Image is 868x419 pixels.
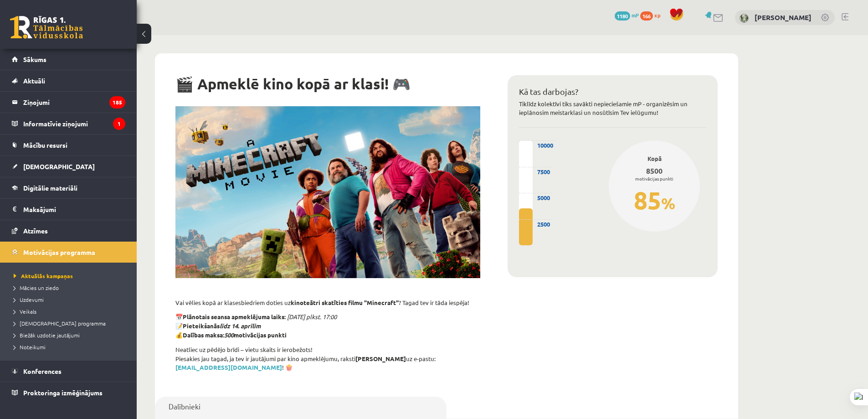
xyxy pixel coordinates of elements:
a: Maksājumi [12,199,125,220]
span: Veikals [14,308,36,315]
a: Motivācijas programma [12,242,125,263]
legend: Maksājumi [23,199,125,220]
em: līdz 14. aprīlim [220,322,261,330]
a: 166 xp [640,11,665,19]
a: [DEMOGRAPHIC_DATA] [12,156,125,177]
span: 1180 [615,11,630,21]
legend: Ziņojumi [23,92,125,113]
div: 10000 [519,140,555,150]
em: 500 [224,331,234,339]
i: 185 [109,96,125,109]
span: 166 [640,11,653,21]
a: Informatīvie ziņojumi1 [12,113,125,134]
span: [DEMOGRAPHIC_DATA] programma [14,320,106,327]
span: mP [632,11,639,19]
h2: Kā tas darbojas? [519,87,706,97]
a: Proktoringa izmēģinājums [12,382,125,403]
strong: Dalības maksa: motivācijas punkti [183,331,287,339]
a: Uzdevumi [14,295,128,304]
p: Tiklīdz kolektīvi tiks savākti nepieciešamie mP - organizēsim un ieplānosim meistarklasi un nosūt... [519,99,706,118]
span: Digitālie materiāli [23,184,77,192]
div: 8500 [622,166,686,176]
a: Sākums [12,49,125,70]
span: Biežāk uzdotie jautājumi [14,331,80,339]
a: Aktuālās kampaņas [14,272,128,280]
span: Aktuāli [23,77,45,85]
p: Vai vēlies kopā ar klasesbiedriem doties uz ? Tagad tev ir tāda iespēja! [175,298,480,307]
span: Konferences [23,367,62,375]
p: Neatliec uz pēdējo brīdi – vietu skaits ir ierobežots! Piesakies jau tagad, ja tev ir jautājumi p... [175,345,480,372]
span: [DEMOGRAPHIC_DATA] [23,162,95,171]
a: Ziņojumi185 [12,92,125,113]
span: Sākums [23,55,46,63]
div: motivācijas punkti [622,175,686,182]
a: Veikals [14,307,128,316]
span: Atzīmes [23,227,48,235]
a: Atzīmes [12,220,125,241]
img: Renārs Vežuks [740,14,749,23]
span: Uzdevumi [14,296,44,303]
a: Digitālie materiāli [12,177,125,198]
span: xp [654,11,660,19]
a: Mācību resursi [12,134,125,155]
span: Mācību resursi [23,141,67,149]
a: Konferences [12,361,125,382]
h1: 🎬 Apmeklē kino kopā ar klasi! 🎮 [175,75,480,93]
div: Kopā [622,154,686,163]
a: Aktuāli [12,70,125,91]
strong: Plānotais seansa apmeklējuma laiks: [183,313,286,321]
div: 5000 [519,193,552,202]
legend: Informatīvie ziņojumi [23,113,125,134]
strong: Pieteikšanās [183,322,261,330]
strong: kinoteātri skatīties filmu "Minecraft" [291,299,399,306]
span: Proktoringa izmēģinājums [23,388,103,397]
p: 📅 📝 💰 [175,312,480,339]
div: 7500 [519,167,552,176]
a: Mācies un ziedo [14,284,128,292]
a: [DEMOGRAPHIC_DATA] programma [14,319,128,327]
strong: [PERSON_NAME] [355,355,406,362]
span: Aktuālās kampaņas [14,272,73,279]
i: 1 [113,118,125,130]
span: Mācies un ziedo [14,284,59,291]
div: 85 [622,182,686,218]
div: 2500 [519,219,552,229]
span: % [661,193,675,213]
span: Motivācijas programma [23,248,95,256]
a: Biežāk uzdotie jautājumi [14,331,128,339]
em: [DATE] plkst. 17:00 [287,313,337,321]
a: 1180 mP [615,11,639,19]
a: Noteikumi [14,343,128,351]
img: p28215037_v_h8_ab.jpg [175,106,480,278]
span: Noteikumi [14,343,46,351]
a: [PERSON_NAME] [755,13,812,22]
a: Rīgas 1. Tālmācības vidusskola [10,16,83,39]
a: [EMAIL_ADDRESS][DOMAIN_NAME] [175,363,282,371]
